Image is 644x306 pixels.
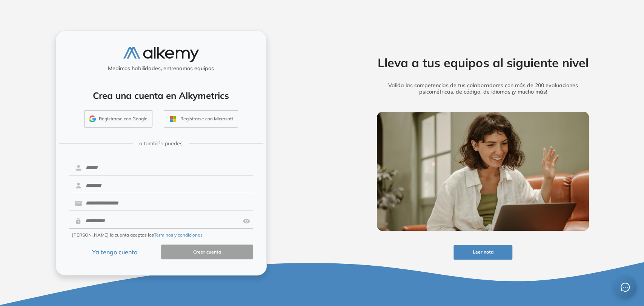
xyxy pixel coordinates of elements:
button: Términos y condiciones [154,232,203,238]
span: message [621,283,630,292]
h4: Crea una cuenta en Alkymetrics [66,90,257,101]
button: Registrarse con Microsoft [164,110,238,128]
h2: Lleva a tus equipos al siguiente nivel [365,55,601,70]
img: img-more-info [377,112,589,231]
button: Leer nota [453,245,512,260]
img: OUTLOOK_ICON [169,115,177,123]
button: Registrarse con Google [84,110,152,128]
h5: Medimos habilidades, entrenamos equipos [59,65,263,72]
button: Ya tengo cuenta [69,244,161,259]
img: asd [243,214,250,228]
img: GMAIL_ICON [89,115,96,122]
span: o también puedes [139,140,183,148]
span: [PERSON_NAME] la cuenta aceptas los [72,232,203,238]
h5: Valida las competencias de tus colaboradores con más de 200 evaluaciones psicométricas, de código... [365,82,601,95]
img: logo-alkemy [123,47,199,62]
button: Crear cuenta [161,244,253,259]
